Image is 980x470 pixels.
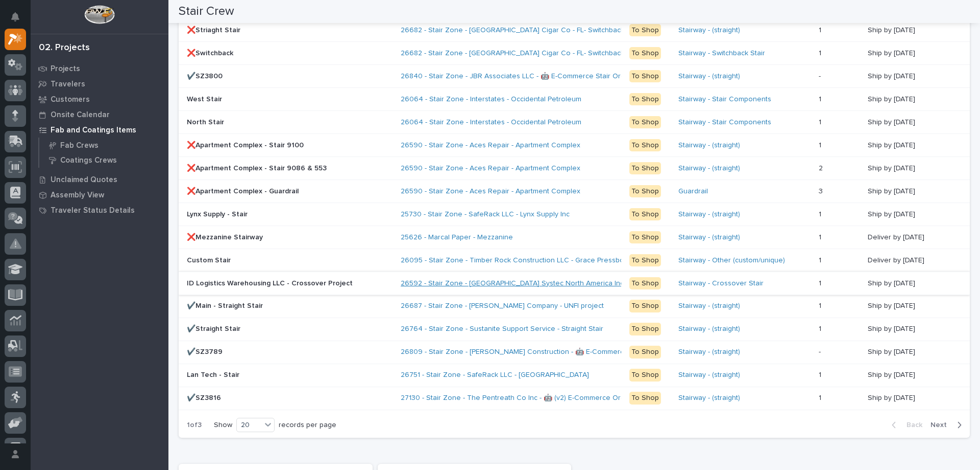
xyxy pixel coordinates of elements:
[868,93,917,104] p: Ship by [DATE]
[84,5,114,24] img: Workspace Logo
[629,139,661,152] div: To Shop
[187,300,265,310] p: ✔️Main - Straight Stair
[237,420,261,431] div: 20
[187,116,226,127] p: North Stair
[819,93,823,104] p: 1
[678,72,740,81] a: Stairway - (straight)
[819,277,823,288] p: 1
[868,277,917,288] p: Ship by [DATE]
[187,392,223,402] p: ✔️SZ3816
[868,300,917,310] p: Ship by [DATE]
[31,107,168,122] a: Onsite Calendar
[629,346,661,359] div: To Shop
[868,116,917,127] p: Ship by [DATE]
[629,231,661,244] div: To Shop
[179,413,210,438] p: 1 of 3
[868,369,917,379] p: Ship by [DATE]
[629,254,661,267] div: To Shop
[678,164,740,173] a: Stairway - (straight)
[31,122,168,138] a: Fab and Coatings Items
[819,116,823,127] p: 1
[179,88,970,111] tr: West StairWest Stair 26064 - Stair Zone - Interstates - Occidental Petroleum To ShopStairway - St...
[31,172,168,187] a: Unclaimed Quotes
[187,346,225,356] p: ✔️SZ3789
[819,323,823,333] p: 1
[900,420,922,430] span: Back
[678,256,785,265] a: Stairway - Other (custom/unique)
[629,24,661,37] div: To Shop
[678,49,765,58] a: Stairway - Switchback Stair
[629,392,661,405] div: To Shop
[187,162,329,173] p: ❌Apartment Complex - Stair 9086 & 553
[868,139,917,150] p: Ship by [DATE]
[179,134,970,157] tr: ❌Apartment Complex - Stair 9100❌Apartment Complex - Stair 9100 26590 - Stair Zone - Aces Repair -...
[179,203,970,226] tr: Lynx Supply - StairLynx Supply - Stair 25730 - Stair Zone - SafeRack LLC - Lynx Supply Inc To Sho...
[926,420,970,430] button: Next
[678,302,740,310] a: Stairway - (straight)
[678,325,740,333] a: Stairway - (straight)
[13,12,26,29] div: Notifications
[629,162,661,175] div: To Shop
[819,139,823,150] p: 1
[401,187,580,196] a: 26590 - Stair Zone - Aces Repair - Apartment Complex
[179,156,970,180] tr: ❌Apartment Complex - Stair 9086 & 553❌Apartment Complex - Stair 9086 & 553 26590 - Stair Zone - A...
[678,371,740,379] a: Stairway - (straight)
[187,139,306,150] p: ❌Apartment Complex - Stair 9100
[60,156,117,165] p: Coatings Crews
[51,80,85,89] p: Travelers
[819,208,823,219] p: 1
[819,70,823,81] p: -
[214,421,232,430] p: Show
[31,187,168,203] a: Assembly View
[187,277,355,288] p: ID Logistics Warehousing LLC - Crossover Project
[401,49,666,58] a: 26682 - Stair Zone - [GEOGRAPHIC_DATA] Cigar Co - FL- Switchback and Straight
[179,19,970,42] tr: ❌Striaght Stair❌Striaght Stair 26682 - Stair Zone - [GEOGRAPHIC_DATA] Cigar Co - FL- Switchback a...
[819,369,823,379] p: 1
[868,231,926,242] p: Deliver by [DATE]
[179,4,234,19] h2: Stair Crew
[868,47,917,58] p: Ship by [DATE]
[51,191,104,200] p: Assembly View
[629,185,661,198] div: To Shop
[401,348,667,356] a: 26809 - Stair Zone - [PERSON_NAME] Construction - 🤖 E-Commerce Stair Order
[51,175,117,185] p: Unclaimed Quotes
[187,93,224,104] p: West Stair
[401,325,603,333] a: 26764 - Stair Zone - Sustanite Support Service - Straight Stair
[179,364,970,387] tr: Lan Tech - StairLan Tech - Stair 26751 - Stair Zone - SafeRack LLC - [GEOGRAPHIC_DATA] To ShopSta...
[868,208,917,219] p: Ship by [DATE]
[31,92,168,107] a: Customers
[51,110,110,120] p: Onsite Calendar
[819,231,823,242] p: 1
[179,226,970,249] tr: ❌Mezzanine Stairway❌Mezzanine Stairway 25626 - Marcal Paper - Mezzanine To ShopStairway - (straig...
[629,70,661,83] div: To Shop
[39,42,90,54] div: 02. Projects
[401,210,570,219] a: 25730 - Stair Zone - SafeRack LLC - Lynx Supply Inc
[187,185,301,196] p: ❌Apartment Complex - Guardrail
[60,141,99,150] p: Fab Crews
[51,64,80,74] p: Projects
[401,256,627,265] a: 26095 - Stair Zone - Timber Rock Construction LLC - Grace Pressbox
[678,348,740,356] a: Stairway - (straight)
[31,203,168,218] a: Traveler Status Details
[179,42,970,65] tr: ❌Switchback❌Switchback 26682 - Stair Zone - [GEOGRAPHIC_DATA] Cigar Co - FL- Switchback and Strai...
[868,162,917,173] p: Ship by [DATE]
[868,24,917,35] p: Ship by [DATE]
[678,118,771,127] a: Stairway - Stair Components
[401,394,676,402] a: 27130 - Stair Zone - The Pentreath Co Inc - 🤖 (v2) E-Commerce Order with Fab Item
[678,187,708,196] a: Guardrail
[868,323,917,333] p: Ship by [DATE]
[51,126,136,135] p: Fab and Coatings Items
[401,279,690,288] a: 26592 - Stair Zone - [GEOGRAPHIC_DATA] Systec North America Inc - Crossover Project
[51,95,90,104] p: Customers
[819,300,823,310] p: 1
[39,153,168,167] a: Coatings Crews
[868,392,917,402] p: Ship by [DATE]
[629,93,661,106] div: To Shop
[868,346,917,356] p: Ship by [DATE]
[179,318,970,341] tr: ✔️Straight Stair✔️Straight Stair 26764 - Stair Zone - Sustanite Support Service - Straight Stair ...
[819,254,823,265] p: 1
[401,72,632,81] a: 26840 - Stair Zone - JBR Associates LLC - 🤖 E-Commerce Stair Order
[401,233,513,242] a: 25626 - Marcal Paper - Mezzanine
[678,394,740,402] a: Stairway - (straight)
[51,206,135,215] p: Traveler Status Details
